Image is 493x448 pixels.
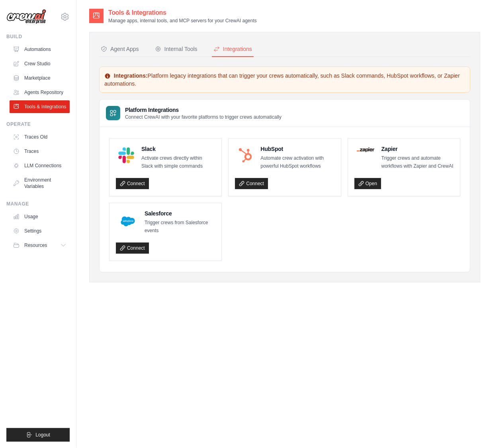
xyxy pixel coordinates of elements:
[10,210,70,223] a: Usage
[108,18,257,24] p: Manage apps, internal tools, and MCP servers for your CrewAI agents
[10,225,70,237] a: Settings
[116,178,149,189] a: Connect
[10,131,70,143] a: Traces Old
[10,159,70,172] a: LLM Connections
[213,45,252,53] div: Integrations
[155,45,198,53] div: Internal Tools
[104,72,465,88] p: Platform legacy integrations that can trigger your crews automatically, such as Slack commands, H...
[145,219,215,235] p: Trigger crews from Salesforce events
[125,114,282,120] p: Connect CrewAI with your favorite platforms to trigger crews automatically
[108,8,257,18] h2: Tools & Integrations
[6,9,46,24] img: Logo
[141,155,215,170] p: Activate crews directly within Slack with simple commands
[114,72,148,79] strong: Integrations:
[381,155,454,170] p: Trigger crews and automate workflows with Zapier and CrewAI
[10,43,70,56] a: Automations
[35,432,50,438] span: Logout
[10,174,70,193] a: Environment Variables
[145,209,215,217] h4: Salesforce
[235,178,268,189] a: Connect
[99,42,141,57] button: Agent Apps
[125,106,282,114] h3: Platform Integrations
[212,42,254,57] button: Integrations
[6,201,70,207] div: Manage
[6,121,70,127] div: Operate
[116,243,149,254] a: Connect
[260,145,334,153] h4: HubSpot
[24,242,47,248] span: Resources
[260,155,334,170] p: Automate crew activation with powerful HubSpot workflows
[357,147,374,152] img: Zapier Logo
[10,57,70,70] a: Crew Studio
[118,212,137,231] img: Salesforce Logo
[101,45,139,53] div: Agent Apps
[237,147,253,163] img: HubSpot Logo
[381,145,454,153] h4: Zapier
[10,100,70,113] a: Tools & Integrations
[354,178,381,189] a: Open
[10,72,70,84] a: Marketplace
[10,145,70,158] a: Traces
[118,147,134,163] img: Slack Logo
[10,86,70,99] a: Agents Repository
[6,33,70,40] div: Build
[141,145,215,153] h4: Slack
[10,239,70,252] button: Resources
[6,428,70,442] button: Logout
[153,42,199,57] button: Internal Tools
